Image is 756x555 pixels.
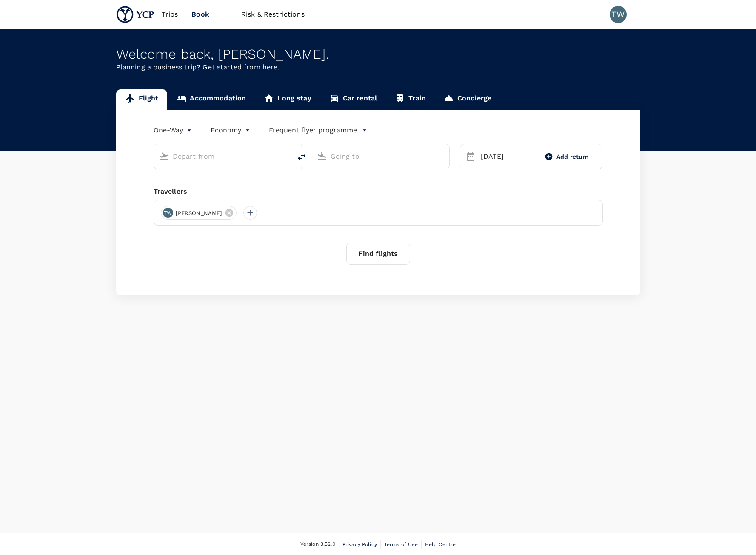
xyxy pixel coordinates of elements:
[173,150,274,163] input: Depart from
[241,9,305,20] span: Risk & Restrictions
[300,540,335,549] span: Version 3.52.0
[435,89,500,110] a: Concierge
[342,540,377,549] a: Privacy Policy
[116,46,640,62] div: Welcome back , [PERSON_NAME] .
[386,89,435,110] a: Train
[162,9,178,20] span: Trips
[331,150,431,163] input: Going to
[610,6,627,23] div: TW
[167,89,255,110] a: Accommodation
[346,243,410,265] button: Find flights
[556,152,589,161] span: Add return
[171,209,228,217] span: [PERSON_NAME]
[425,540,456,549] a: Help Centre
[384,541,418,547] span: Terms of Use
[154,186,603,197] div: Travellers
[116,89,168,110] a: Flight
[285,155,287,157] button: Open
[161,206,237,220] div: TW[PERSON_NAME]
[255,89,320,110] a: Long stay
[163,208,173,218] div: TW
[291,147,312,167] button: delete
[116,62,640,72] p: Planning a business trip? Get started from here.
[211,123,252,137] div: Economy
[384,540,418,549] a: Terms of Use
[116,5,155,24] img: YCP SG Pte. Ltd.
[154,123,194,137] div: One-Way
[269,125,357,135] p: Frequent flyer programme
[342,541,377,547] span: Privacy Policy
[320,89,386,110] a: Car rental
[443,155,445,157] button: Open
[477,148,534,165] div: [DATE]
[425,541,456,547] span: Help Centre
[191,9,209,20] span: Book
[269,125,367,135] button: Frequent flyer programme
